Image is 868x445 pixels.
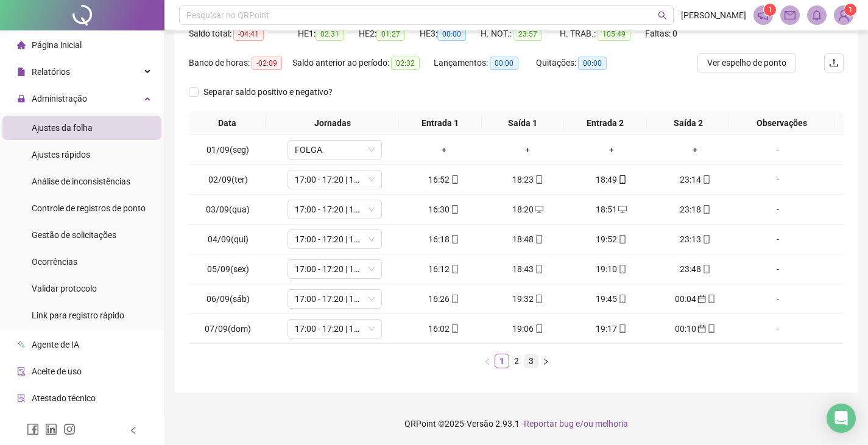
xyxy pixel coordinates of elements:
span: search [658,11,667,20]
span: mobile [706,324,716,333]
div: 18:49 [574,173,649,186]
div: 19:06 [490,322,565,335]
li: 1 [495,354,509,368]
span: Validar protocolo [32,284,97,293]
li: 3 [524,354,538,368]
span: 17:00 - 17:20 | 17:50 - 00:00 [295,290,375,308]
span: mobile [617,235,627,244]
span: 02:31 [316,27,344,41]
div: 23:18 [658,203,733,216]
span: 17:00 - 17:20 | 17:50 - 00:00 [295,230,375,248]
div: - [742,262,814,276]
span: left [484,358,491,365]
span: 00:00 [578,57,607,70]
div: 23:13 [658,233,733,246]
span: 00:00 [437,27,466,41]
div: Open Intercom Messenger [827,404,856,433]
span: mobile [534,324,543,333]
div: 18:20 [490,203,565,216]
div: - [742,233,814,246]
span: 01/09(seg) [206,145,249,155]
span: Versão [467,419,493,429]
span: 06/09(sáb) [206,294,250,304]
div: - [742,173,814,186]
li: 2 [509,354,524,368]
span: Reportar bug e/ou melhoria [524,419,628,429]
button: left [480,354,495,368]
div: 19:52 [574,233,649,246]
span: Aceite de uso [32,366,82,376]
span: linkedin [45,423,57,435]
span: mobile [450,175,459,184]
div: - [742,203,814,216]
th: Data [189,111,266,135]
span: 17:00 - 17:20 | 17:50 - 00:00 [295,170,375,189]
div: 18:23 [490,173,565,186]
span: mobile [701,235,711,244]
span: Relatórios [32,67,70,77]
div: H. NOT.: [481,27,560,41]
span: 02:32 [391,57,420,70]
span: file [17,68,26,76]
th: Saída 1 [482,111,565,135]
span: mobile [450,235,459,244]
span: Link para registro rápido [32,310,124,320]
span: Ajustes rápidos [32,150,90,159]
span: mobile [534,235,543,244]
span: 17:00 - 17:20 | 17:50 - 00:00 [295,200,375,219]
span: mobile [450,295,459,303]
span: mobile [617,324,627,333]
span: 105:49 [598,27,630,41]
div: - [742,322,814,335]
span: left [129,426,138,435]
div: 00:10 [658,322,733,335]
span: down [368,146,375,153]
span: 17:00 - 17:20 | 17:50 - 00:00 [295,260,375,278]
span: 03/09(qua) [206,205,250,214]
span: mobile [617,295,627,303]
span: solution [17,394,26,402]
span: down [368,265,375,273]
span: mobile [450,265,459,273]
span: down [368,325,375,332]
div: 16:26 [407,292,481,306]
li: Página anterior [480,354,495,368]
span: Ajustes da folha [32,123,93,133]
span: mobile [450,324,459,333]
span: mobile [617,175,627,184]
div: 16:30 [407,203,481,216]
div: 16:02 [407,322,481,335]
span: Página inicial [32,40,82,50]
div: 16:52 [407,173,481,186]
span: mobile [701,175,711,184]
span: Gestão de solicitações [32,230,116,240]
span: mobile [534,265,543,273]
span: -02:09 [252,57,282,70]
div: 19:10 [574,262,649,276]
span: [PERSON_NAME] [681,9,746,22]
a: 1 [495,354,509,368]
div: 18:48 [490,233,565,246]
span: calendar [696,324,706,333]
span: 04/09(qui) [208,234,249,244]
span: notification [758,10,769,21]
div: 23:48 [658,262,733,276]
a: 3 [524,354,538,368]
div: Saldo total: [189,27,298,41]
button: Ver espelho de ponto [697,53,796,72]
sup: 1 [764,4,776,16]
div: 18:51 [574,203,649,216]
span: upload [829,58,839,68]
span: 02/09(ter) [208,175,248,184]
span: Ocorrências [32,257,77,267]
span: mobile [617,265,627,273]
span: Controle de registros de ponto [32,203,146,213]
span: FOLGA [295,141,375,159]
span: home [17,41,26,49]
div: H. TRAB.: [560,27,645,41]
img: 85702 [834,6,853,24]
span: desktop [534,205,543,214]
span: lock [17,94,26,103]
a: 2 [510,354,523,368]
footer: QRPoint © 2025 - 2.93.1 - [164,402,868,445]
